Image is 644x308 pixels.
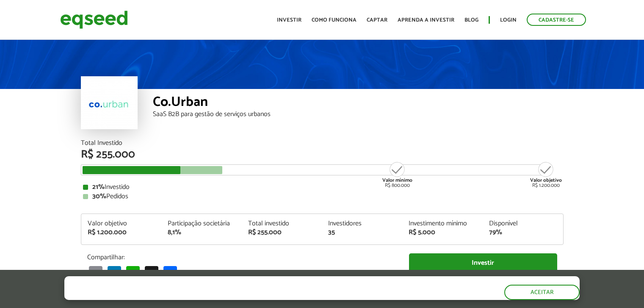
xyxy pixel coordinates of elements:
a: Cadastre-se [527,14,586,26]
h5: O site da EqSeed utiliza cookies para melhorar sua navegação. [64,276,371,289]
a: WhatsApp [124,266,141,280]
a: Aprenda a investir [398,17,454,23]
div: R$ 800.000 [381,161,413,188]
div: R$ 1.200.000 [88,229,155,236]
a: política de privacidade e de cookies [176,292,274,300]
div: 8,1% [168,229,235,236]
div: 79% [489,229,557,236]
div: SaaS B2B para gestão de serviços urbanos [153,111,564,118]
a: Investir [409,253,557,272]
div: Investido [83,184,561,191]
strong: 21% [92,181,105,193]
a: Share [162,266,179,280]
p: Compartilhar: [87,253,396,261]
div: 35 [328,229,396,236]
div: R$ 5.000 [409,229,476,236]
img: EqSeed [60,8,128,31]
div: Total investido [248,220,316,227]
div: Co.Urban [153,95,564,111]
div: Disponível [489,220,557,227]
a: Captar [367,17,387,23]
div: Total Investido [81,140,564,147]
div: Investimento mínimo [409,220,476,227]
a: Blog [464,17,478,23]
a: Como funciona [312,17,357,23]
strong: Valor mínimo [382,176,412,184]
a: Login [500,17,517,23]
div: Participação societária [168,220,235,227]
button: Aceitar [504,285,580,300]
div: Pedidos [83,193,561,200]
a: Investir [277,17,301,23]
div: Investidores [328,220,396,227]
strong: Valor objetivo [530,176,562,184]
a: LinkedIn [106,266,123,280]
div: R$ 255.000 [81,149,564,160]
a: X [143,266,160,280]
p: Ao clicar em "aceitar", você aceita nossa . [64,291,371,300]
div: Valor objetivo [88,220,155,227]
div: R$ 255.000 [248,229,316,236]
a: Email [87,266,104,280]
strong: 30% [92,191,106,202]
div: R$ 1.200.000 [530,161,562,188]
